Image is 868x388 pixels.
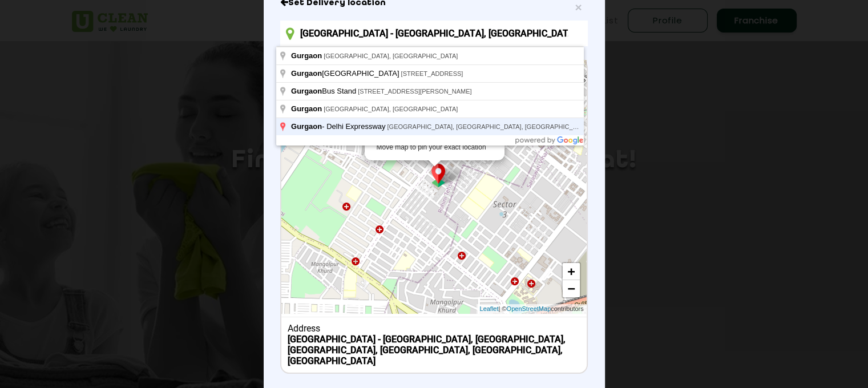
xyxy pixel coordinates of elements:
div: Address [288,323,580,334]
div: | © contributors [477,304,586,314]
span: Gurgaon [291,104,322,113]
a: Leaflet [479,304,498,314]
span: [GEOGRAPHIC_DATA], [GEOGRAPHIC_DATA] [324,52,458,59]
span: Gurgaon [291,122,322,131]
span: Gurgaon [291,51,322,60]
span: [GEOGRAPHIC_DATA] [291,69,401,78]
span: [STREET_ADDRESS] [401,70,463,77]
input: Enter location [280,21,587,46]
span: Gurgaon [291,87,322,95]
a: OpenStreetMap [506,304,551,314]
span: Gurgaon [291,69,322,78]
button: Close [575,1,582,13]
span: [GEOGRAPHIC_DATA], [GEOGRAPHIC_DATA] [324,106,458,112]
span: [GEOGRAPHIC_DATA], [GEOGRAPHIC_DATA], [GEOGRAPHIC_DATA], [GEOGRAPHIC_DATA], [GEOGRAPHIC_DATA] [387,123,728,130]
span: [STREET_ADDRESS][PERSON_NAME] [358,88,471,95]
a: Zoom out [563,280,580,297]
a: Zoom in [563,263,580,280]
b: [GEOGRAPHIC_DATA] - [GEOGRAPHIC_DATA], [GEOGRAPHIC_DATA], [GEOGRAPHIC_DATA], [GEOGRAPHIC_DATA], [... [288,334,566,366]
span: × [575,1,582,14]
span: - Delhi Expressway [291,122,387,131]
span: Bus Stand [291,87,358,95]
